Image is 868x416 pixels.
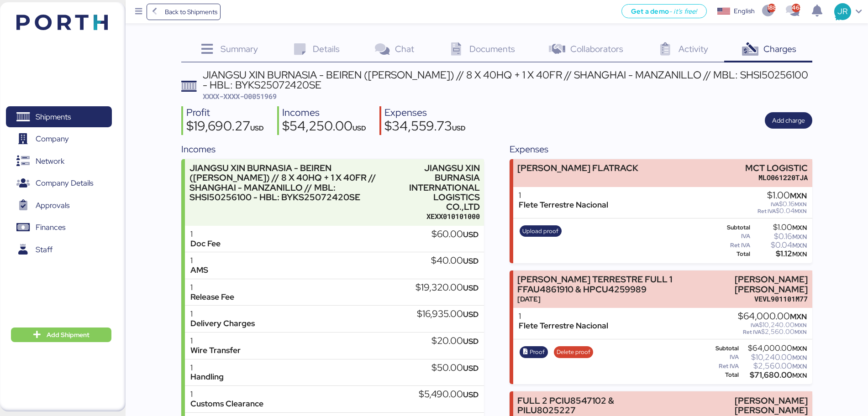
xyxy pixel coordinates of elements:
[431,363,479,373] div: $50.00
[469,43,515,55] span: Documents
[431,336,479,346] div: $20.00
[463,309,479,319] span: USD
[708,251,750,257] div: Total
[431,229,479,239] div: $60.00
[708,242,750,249] div: Ret IVA
[165,6,217,17] span: Back to Shipments
[679,43,708,55] span: Activity
[190,283,234,292] div: 1
[669,396,808,415] div: [PERSON_NAME] [PERSON_NAME]
[11,328,111,342] button: Add Shipment
[519,312,608,321] div: 1
[36,243,53,256] span: Staff
[738,328,807,335] div: $2,560.00
[419,390,479,400] div: $5,490.00
[738,312,807,322] div: $64,000.00
[794,328,807,336] span: MXN
[186,106,264,120] div: Profit
[743,328,761,336] span: Ret IVA
[384,120,466,135] div: $34,559.73
[772,115,805,126] span: Add charge
[203,92,277,101] span: XXXX-XXXX-O0051969
[36,110,71,124] span: Shipments
[352,124,366,132] span: USD
[790,312,807,322] span: MXN
[36,177,93,190] span: Company Details
[190,239,221,249] div: Doc Fee
[398,212,480,221] div: XEXX010101000
[758,208,776,215] span: Ret IVA
[190,363,224,373] div: 1
[510,142,812,156] div: Expenses
[554,346,594,358] button: Delete proof
[517,275,706,294] div: [PERSON_NAME] TERRESTRE FULL 1 FFAU4861910 & HPCU4259989
[6,217,112,238] a: Finances
[794,322,807,329] span: MXN
[186,120,264,135] div: $19,690.27
[6,173,112,194] a: Company Details
[570,43,623,55] span: Collaborators
[6,106,112,127] a: Shipments
[190,256,208,265] div: 1
[557,347,590,357] span: Delete proof
[36,199,69,212] span: Approvals
[313,43,340,55] span: Details
[792,241,807,250] span: MXN
[751,322,759,329] span: IVA
[752,242,807,249] div: $0.04
[708,363,739,369] div: Ret IVA
[708,354,739,360] div: IVA
[790,191,807,201] span: MXN
[463,363,479,373] span: USD
[190,346,241,355] div: Wire Transfer
[417,309,479,319] div: $16,935.00
[6,129,112,150] a: Company
[282,106,366,120] div: Incomes
[398,163,480,212] div: JIANGSU XIN BURNASIA INTERNATIONAL LOGISTICS CO.,LTD
[734,6,755,16] div: English
[758,191,807,201] div: $1.00
[792,362,807,370] span: MXN
[190,390,263,399] div: 1
[181,142,484,156] div: Incomes
[771,201,779,208] span: IVA
[520,225,562,237] button: Upload proof
[6,239,112,260] a: Staff
[752,250,807,257] div: $1.12
[517,396,665,415] div: FULL 2 PCIU8547102 & PILU8025227
[463,336,479,346] span: USD
[708,372,739,378] div: Total
[384,106,466,120] div: Expenses
[792,233,807,241] span: MXN
[250,124,264,132] span: USD
[522,226,558,236] span: Upload proof
[190,265,208,275] div: AMS
[131,4,147,20] button: Menu
[203,70,812,90] div: JIANGSU XIN BURNASIA - BEIREN ([PERSON_NAME]) // 8 X 40HQ + 1 X 40FR // SHANGHAI - MANZANILLO // ...
[837,5,847,17] span: JR
[519,191,608,200] div: 1
[463,283,479,293] span: USD
[431,256,479,266] div: $40.00
[758,208,807,214] div: $0.04
[710,275,808,294] div: [PERSON_NAME] [PERSON_NAME]
[517,163,638,173] div: [PERSON_NAME] FLATRACK
[190,372,224,382] div: Handling
[792,354,807,362] span: MXN
[752,224,807,231] div: $1.00
[765,112,812,129] button: Add charge
[708,224,750,231] div: Subtotal
[519,200,608,210] div: Flete Terrestre Nacional
[794,208,807,215] span: MXN
[792,250,807,258] span: MXN
[190,292,234,302] div: Release Fee
[190,399,263,409] div: Customs Clearance
[741,372,807,379] div: $71,680.00
[463,229,479,239] span: USD
[792,371,807,380] span: MXN
[530,347,545,357] span: Proof
[708,233,750,239] div: IVA
[36,155,64,168] span: Network
[519,321,608,331] div: Flete Terrestre Nacional
[763,43,796,55] span: Charges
